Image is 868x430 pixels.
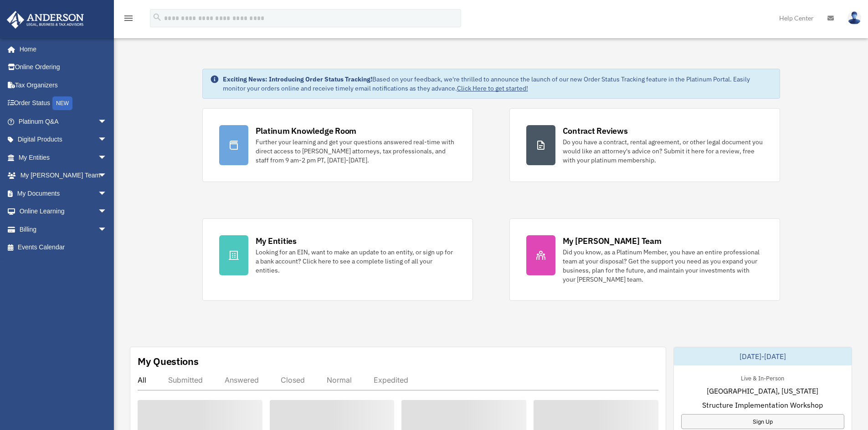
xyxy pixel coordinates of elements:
[734,373,791,382] div: Live & In-Person
[123,13,134,24] i: menu
[98,184,116,203] span: arrow_drop_down
[223,75,772,93] div: Based on your feedback, we're thrilled to announce the launch of our new Order Status Tracking fe...
[202,218,473,301] a: My Entities Looking for an EIN, want to make an update to an entity, or sign up for a bank accoun...
[6,220,121,238] a: Billingarrow_drop_down
[509,218,780,301] a: My [PERSON_NAME] Team Did you know, as a Platinum Member, you have an entire professional team at...
[563,235,662,247] div: My [PERSON_NAME] Team
[6,238,121,257] a: Events Calendar
[6,184,121,202] a: My Documentsarrow_drop_down
[6,76,121,94] a: Tax Organizers
[6,148,121,167] a: My Entitiesarrow_drop_down
[374,375,408,384] div: Expedited
[707,385,818,396] span: [GEOGRAPHIC_DATA], [US_STATE]
[225,375,259,384] div: Answered
[138,354,199,368] div: My Questions
[6,131,121,149] a: Digital Productsarrow_drop_down
[509,108,780,182] a: Contract Reviews Do you have a contract, rental agreement, or other legal document you would like...
[674,347,852,365] div: [DATE]-[DATE]
[327,375,352,384] div: Normal
[138,375,146,384] div: All
[98,220,116,239] span: arrow_drop_down
[563,137,763,165] div: Do you have a contract, rental agreement, or other legal document you would like an attorney's ad...
[6,167,121,185] a: My [PERSON_NAME] Teamarrow_drop_down
[223,75,372,83] strong: Exciting News: Introducing Order Status Tracking!
[98,167,116,185] span: arrow_drop_down
[702,400,823,410] span: Structure Implementation Workshop
[168,375,203,384] div: Submitted
[6,58,121,76] a: Online Ordering
[563,125,628,137] div: Contract Reviews
[281,375,305,384] div: Closed
[681,414,844,429] a: Sign Up
[256,137,456,165] div: Further your learning and get your questions answered real-time with direct access to [PERSON_NAM...
[6,112,121,131] a: Platinum Q&Aarrow_drop_down
[98,148,116,167] span: arrow_drop_down
[256,235,297,247] div: My Entities
[847,11,861,25] img: User Pic
[98,112,116,131] span: arrow_drop_down
[256,125,357,137] div: Platinum Knowledge Room
[6,202,121,221] a: Online Learningarrow_drop_down
[98,131,116,149] span: arrow_drop_down
[152,12,162,22] i: search
[563,248,763,284] div: Did you know, as a Platinum Member, you have an entire professional team at your disposal? Get th...
[6,94,121,113] a: Order StatusNEW
[6,40,116,58] a: Home
[52,96,72,110] div: NEW
[457,84,528,92] a: Click Here to get started!
[98,202,116,221] span: arrow_drop_down
[202,108,473,182] a: Platinum Knowledge Room Further your learning and get your questions answered real-time with dire...
[4,11,87,29] img: Anderson Advisors Platinum Portal
[123,16,134,24] a: menu
[256,248,456,275] div: Looking for an EIN, want to make an update to an entity, or sign up for a bank account? Click her...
